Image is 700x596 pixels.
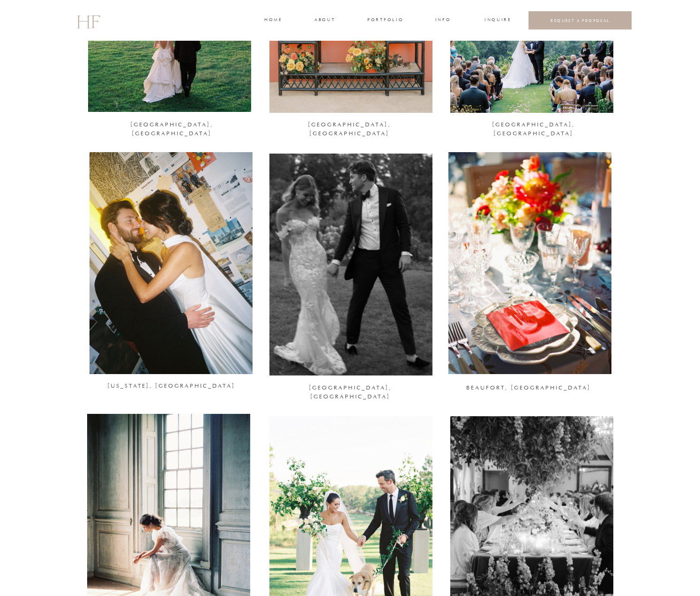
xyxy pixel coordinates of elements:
a: [US_STATE], [GEOGRAPHIC_DATA] [101,382,241,394]
a: REQUEST A PROPOSAL [536,18,625,23]
a: [GEOGRAPHIC_DATA], [GEOGRAPHIC_DATA] [463,120,603,133]
a: home [264,16,282,25]
a: about [314,16,334,25]
a: INQUIRE [484,16,510,25]
a: HF [76,7,100,34]
a: [GEOGRAPHIC_DATA], [GEOGRAPHIC_DATA] [279,120,419,133]
a: INFO [434,16,452,25]
a: [GEOGRAPHIC_DATA], [GEOGRAPHIC_DATA] [280,383,420,396]
a: [GEOGRAPHIC_DATA], [GEOGRAPHIC_DATA] [101,120,242,133]
a: BEAUFORT, [GEOGRAPHIC_DATA] [458,383,599,396]
a: portfolio [367,16,402,25]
